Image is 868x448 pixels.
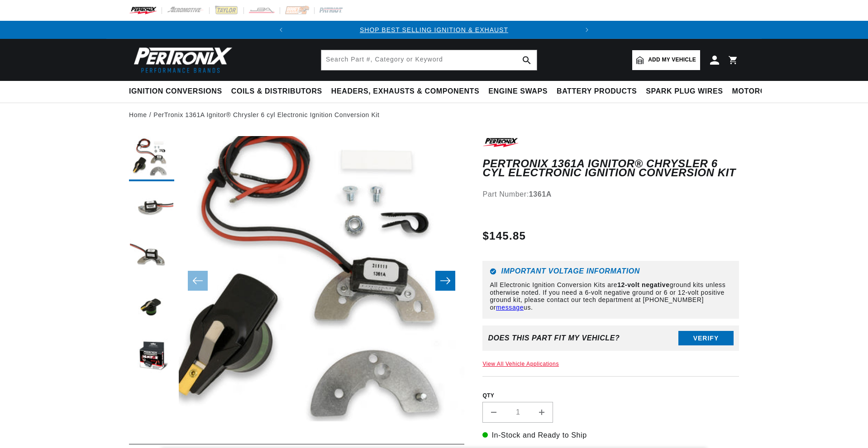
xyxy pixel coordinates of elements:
summary: Battery Products [552,81,641,102]
button: search button [517,50,537,70]
a: message [496,304,524,311]
summary: Coils & Distributors [227,81,327,102]
button: Load image 1 in gallery view [129,136,174,181]
span: $145.85 [482,228,526,244]
button: Slide left [188,271,208,291]
nav: breadcrumbs [129,110,739,120]
a: View All Vehicle Applications [482,361,559,367]
span: Add my vehicle [648,56,696,64]
p: All Electronic Ignition Conversion Kits are ground kits unless otherwise noted. If you need a 6-v... [490,281,732,311]
p: In-Stock and Ready to Ship [482,429,739,441]
a: Add my vehicle [632,50,700,70]
label: QTY [482,392,739,400]
img: Pertronix [129,44,233,75]
div: 1 of 2 [290,25,578,35]
button: Load image 2 in gallery view [129,186,174,231]
a: PerTronix 1361A Ignitor® Chrysler 6 cyl Electronic Ignition Conversion Kit [153,110,379,120]
summary: Ignition Conversions [129,81,227,102]
span: Spark Plug Wires [646,87,723,96]
span: Coils & Distributors [231,87,322,96]
a: SHOP BEST SELLING IGNITION & EXHAUST [360,26,508,33]
summary: Spark Plug Wires [641,81,727,102]
button: Verify [678,331,734,345]
h6: Important Voltage Information [490,268,732,275]
input: Search Part #, Category or Keyword [321,50,537,70]
span: Battery Products [557,87,637,96]
span: Engine Swaps [488,87,548,96]
button: Load image 5 in gallery view [129,335,174,380]
span: Headers, Exhausts & Components [331,87,479,96]
button: Load image 4 in gallery view [129,285,174,330]
a: Home [129,110,147,120]
button: Load image 3 in gallery view [129,236,174,281]
summary: Engine Swaps [484,81,552,102]
strong: 1361A [529,190,552,198]
strong: 12-volt negative [617,281,669,288]
button: Translation missing: en.sections.announcements.next_announcement [578,21,596,39]
span: Motorcycle [732,87,786,96]
div: Announcement [290,25,578,35]
button: Slide right [435,271,455,291]
button: Translation missing: en.sections.announcements.previous_announcement [272,21,290,39]
span: Ignition Conversions [129,87,222,96]
div: Part Number: [482,189,739,200]
div: Does This part fit My vehicle? [488,334,620,342]
h1: PerTronix 1361A Ignitor® Chrysler 6 cyl Electronic Ignition Conversion Kit [482,159,739,178]
summary: Headers, Exhausts & Components [327,81,484,102]
slideshow-component: Translation missing: en.sections.announcements.announcement_bar [106,21,762,39]
media-gallery: Gallery Viewer [129,136,464,426]
summary: Motorcycle [728,81,791,102]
